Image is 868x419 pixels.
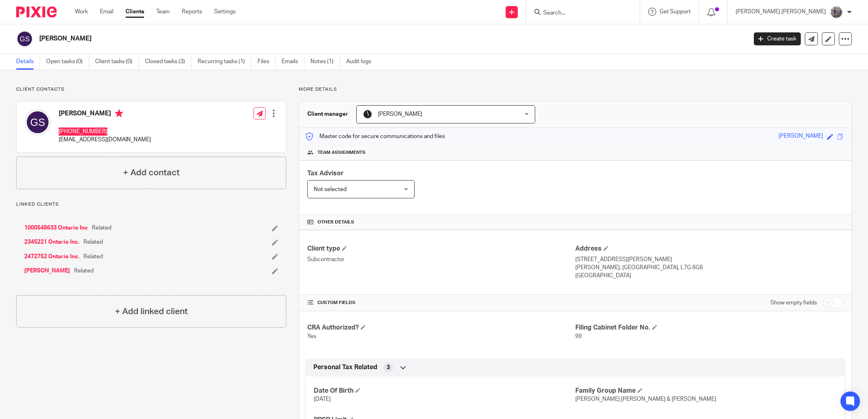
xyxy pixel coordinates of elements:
[754,32,801,45] a: Create task
[282,54,304,70] a: Emails
[100,8,113,16] a: Email
[83,253,103,261] span: Related
[59,128,151,136] p: [PHONE_NUMBER]
[16,30,33,47] img: svg%3E
[299,86,852,93] p: More details
[311,54,340,70] a: Notes (1)
[25,109,51,135] img: svg%3E
[145,54,191,70] a: Closed tasks (3)
[75,8,88,16] a: Work
[123,166,180,179] h4: + Add contact
[387,364,390,372] span: 3
[95,54,139,70] a: Client tasks (0)
[307,300,575,306] h4: CUSTOM FIELDS
[305,132,445,140] p: Master code for secure communications and files
[575,387,837,395] h4: Family Group Name
[115,305,188,318] h4: + Add linked client
[575,272,843,280] p: [GEOGRAPHIC_DATA]
[257,54,276,70] a: Files
[575,255,843,264] p: [STREET_ADDRESS][PERSON_NAME]
[575,264,843,272] p: [PERSON_NAME], [GEOGRAPHIC_DATA], L7G 6G8
[313,363,377,372] span: Personal Tax Related
[575,334,582,339] span: 99
[307,334,316,339] span: Yes
[542,10,615,17] input: Search
[307,255,575,264] p: Subcontractor
[24,253,79,261] a: 2472752 Ontario Inc.
[156,8,170,16] a: Team
[317,219,354,225] span: Other details
[24,267,70,275] a: [PERSON_NAME]
[16,54,40,70] a: Details
[182,8,202,16] a: Reports
[24,238,79,246] a: 2345221 Ontario Inc.
[660,9,691,15] span: Get Support
[16,86,286,93] p: Client contacts
[770,299,817,307] label: Show empty fields
[314,187,347,192] span: Not selected
[16,6,57,17] img: Pixie
[39,34,601,43] h2: [PERSON_NAME]
[214,8,236,16] a: Settings
[126,8,144,16] a: Clients
[59,136,151,144] p: [EMAIL_ADDRESS][DOMAIN_NAME]
[307,245,575,253] h4: Client type
[575,396,716,402] span: [PERSON_NAME] [PERSON_NAME] & [PERSON_NAME]
[346,54,377,70] a: Audit logs
[83,238,103,246] span: Related
[317,149,366,156] span: Team assignments
[16,201,286,208] p: Linked clients
[575,245,843,253] h4: Address
[92,224,111,232] span: Related
[307,110,348,118] h3: Client manager
[575,323,843,332] h4: Filing Cabinet Folder No.
[779,132,823,141] div: [PERSON_NAME]
[736,8,826,16] p: [PERSON_NAME] [PERSON_NAME]
[307,323,575,332] h4: CRA Authorized?
[115,109,123,117] i: Primary
[24,224,88,232] a: 1000548633 Ontario Inc
[363,109,372,119] img: HardeepM.png
[378,111,422,117] span: [PERSON_NAME]
[46,54,89,70] a: Open tasks (0)
[314,387,575,395] h4: Date Of Birth
[307,170,344,177] span: Tax Advisor
[314,396,331,402] span: [DATE]
[74,267,94,275] span: Related
[830,6,843,19] img: 20160912_191538.jpg
[59,109,151,119] h4: [PERSON_NAME]
[198,54,251,70] a: Recurring tasks (1)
